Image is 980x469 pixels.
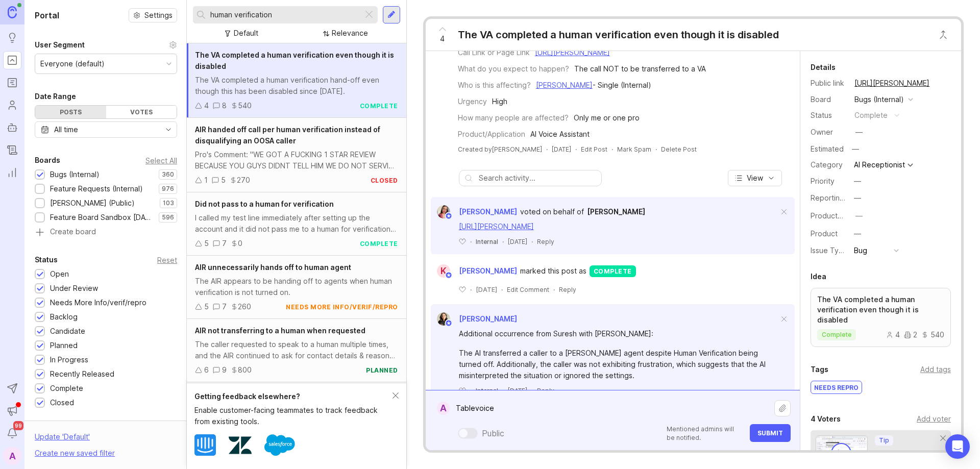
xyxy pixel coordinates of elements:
div: Posts [35,106,106,118]
div: · [655,145,657,154]
div: — [854,192,861,204]
time: [DATE] [508,238,527,245]
label: ProductboardID [811,211,865,220]
div: Reset [157,257,177,263]
div: AI Receptionist [854,161,905,168]
div: Edit Comment [507,285,549,294]
div: — [849,142,862,156]
div: 7 [222,238,227,249]
div: 4 [886,331,900,338]
button: A [3,447,21,465]
div: Public link [811,78,846,89]
div: Estimated [811,145,844,153]
div: 0 [238,238,242,249]
div: Only me or one pro [574,112,640,124]
a: AIR not transferring to a human when requestedThe caller requested to speak to a human multiple t... [187,319,406,382]
div: · [531,386,533,395]
div: · [470,285,472,294]
div: · [553,285,555,294]
div: 2 [904,331,917,338]
a: The VA completed a human verification even though it is disabledThe VA completed a human verifica... [187,43,406,118]
div: Reply [559,285,576,294]
div: The VA completed a human verification hand-off even though this has been disabled since [DATE]. [195,75,398,97]
div: 1 [204,175,208,186]
a: Create board [35,228,177,237]
div: · [502,386,504,395]
div: How many people are affected? [458,112,569,124]
div: 9 [222,364,227,376]
div: Getting feedback elsewhere? [194,391,393,402]
div: [PERSON_NAME] (Public) [50,198,135,209]
a: K[PERSON_NAME] [431,264,520,278]
div: Internal [476,237,498,246]
div: · [575,145,577,154]
div: Votes [106,106,177,118]
div: 5 [204,238,209,249]
p: Tip [879,436,889,445]
div: Everyone (default) [40,58,105,69]
div: Create new saved filter [35,448,115,459]
a: AIR unnecessarily hands off to human agentThe AIR appears to be handing off to agents when human ... [187,256,406,319]
time: [DATE] [552,145,571,153]
div: planned [366,366,398,375]
div: Category [811,159,846,170]
span: [PERSON_NAME] [459,314,517,323]
a: Changelog [3,141,21,159]
button: Send to Autopilot [3,379,21,398]
div: 8 [222,100,227,111]
a: [PERSON_NAME] [587,206,645,217]
div: 540 [921,331,944,338]
div: Board [811,94,846,105]
div: Under Review [50,283,98,294]
div: Add tags [920,364,951,375]
div: Product/Application [458,129,525,140]
div: Default [234,28,258,39]
div: 6 [204,364,209,376]
div: 270 [237,175,250,186]
p: 596 [162,213,174,221]
div: The AI transferred a caller to a [PERSON_NAME] agent despite Human Verification being turned off.... [459,348,778,381]
time: [DATE] [476,286,497,293]
div: NEEDS REPRO [811,381,862,393]
div: Date Range [35,90,76,103]
div: 260 [238,301,251,312]
button: Notifications [3,424,21,442]
div: AI Voice Assistant [530,129,590,140]
div: Additional occurrence from Suresh with [PERSON_NAME]: [459,328,778,339]
a: Ysabelle Eugenio[PERSON_NAME] [431,312,517,326]
div: All time [54,124,78,135]
div: Pro's Comment: "WE GOT A FUCKING 1 STAR REVIEW BECAUSE YOU GUYS DIDNT TELL HIM WE DO NOT SERVICE ... [195,149,398,171]
a: Reporting [3,163,21,182]
img: Intercom logo [194,434,216,456]
div: User Segment [35,39,85,51]
div: Candidate [50,326,85,337]
p: 976 [162,185,174,193]
div: The call NOT to be transferred to a VA [574,63,706,75]
div: — [854,176,861,187]
p: 103 [163,199,174,207]
button: Announcements [3,402,21,420]
div: Status [811,110,846,121]
a: Did not pass to a human for verificationI called my test line immediately after setting up the ac... [187,192,406,256]
label: Reporting Team [811,193,865,202]
p: Mentioned admins will be notified. [667,425,744,442]
div: Status [35,254,58,266]
div: closed [371,176,398,185]
div: The VA completed a human verification even though it is disabled [458,28,779,42]
a: The VA completed a human verification even though it is disabledcomplete42540 [811,288,951,347]
div: 4 [204,100,209,111]
button: Submit [750,424,791,442]
p: 360 [162,170,174,179]
div: 800 [238,364,252,376]
div: Idea [811,270,826,283]
div: In Progress [50,354,88,365]
div: The caller requested to speak to a human multiple times, and the AIR continued to ask for contact... [195,339,398,361]
a: Zuleica Garcia[PERSON_NAME] [431,205,517,218]
svg: toggle icon [160,126,177,134]
div: Call Link or Page Link [458,47,530,58]
div: Created by [PERSON_NAME] [458,145,542,154]
span: Did not pass to a human for verification [195,200,334,208]
div: · [546,145,548,154]
div: Relevance [332,28,368,39]
span: The VA completed a human verification even though it is disabled [195,51,394,70]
